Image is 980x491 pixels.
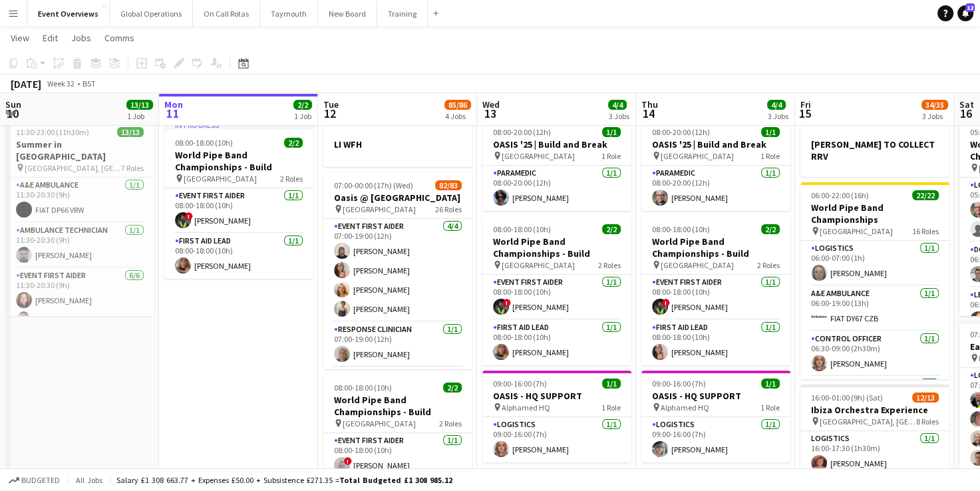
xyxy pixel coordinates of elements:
[502,260,575,270] span: [GEOGRAPHIC_DATA]
[445,111,470,121] div: 4 Jobs
[800,241,949,286] app-card-role: Logistics1/106:00-07:00 (1h)[PERSON_NAME]
[641,216,790,365] app-job-card: 08:00-18:00 (10h)2/2World Pipe Band Championships - Build [GEOGRAPHIC_DATA]2 RolesEvent First Aid...
[260,1,318,27] button: Taymouth
[16,127,89,137] span: 11:30-23:00 (11h30m)
[641,320,790,365] app-card-role: First Aid Lead1/108:00-18:00 (10h)[PERSON_NAME]
[798,106,811,121] span: 15
[284,138,303,148] span: 2/2
[602,224,621,234] span: 2/2
[661,403,709,412] span: Alphamed HQ
[652,127,710,137] span: 08:00-20:00 (12h)
[11,32,29,44] span: View
[164,149,313,173] h3: World Pipe Band Championships - Build
[443,383,462,393] span: 2/2
[641,236,790,259] h3: World Pipe Band Championships - Build
[608,100,627,110] span: 4/4
[5,223,154,268] app-card-role: Ambulance Technician1/111:30-20:30 (9h)[PERSON_NAME]
[482,275,631,320] app-card-role: Event First Aider1/108:00-18:00 (10h)![PERSON_NAME]
[482,417,631,462] app-card-role: Logistics1/109:00-16:00 (7h)[PERSON_NAME]
[482,371,631,462] div: 09:00-16:00 (7h)1/1OASIS - HQ SUPPORT Alphamed HQ1 RoleLogistics1/109:00-16:00 (7h)[PERSON_NAME]
[66,29,96,47] a: Jobs
[641,275,790,320] app-card-role: Event First Aider1/108:00-18:00 (10h)![PERSON_NAME]
[601,403,621,412] span: 1 Role
[127,111,152,121] div: 1 Job
[811,393,883,403] span: 16:00-01:00 (9h) (Sat)
[767,100,786,110] span: 4/4
[912,190,939,200] span: 22/22
[5,178,154,223] app-card-role: A&E Ambulance1/111:30-20:30 (9h)FIAT DP66 VRW
[5,29,35,47] a: View
[641,390,790,402] h3: OASIS - HQ SUPPORT
[117,127,144,137] span: 13/13
[641,166,790,211] app-card-role: Paramedic1/108:00-20:00 (12h)[PERSON_NAME]
[99,29,140,47] a: Comms
[768,111,788,121] div: 3 Jobs
[761,224,780,234] span: 2/2
[343,418,416,428] span: [GEOGRAPHIC_DATA]
[193,1,260,27] button: On Call Rotas
[800,377,949,460] app-card-role: Event First Aider3/3
[639,106,658,121] span: 14
[761,127,780,137] span: 1/1
[609,111,629,121] div: 3 Jobs
[800,138,949,162] h3: [PERSON_NAME] TO COLLECT RRV
[922,111,947,121] div: 3 Jobs
[800,404,949,416] h3: Ibiza Orchestra Experience
[323,98,339,110] span: Tue
[602,127,621,137] span: 1/1
[800,182,949,379] app-job-card: 06:00-22:00 (16h)22/22World Pipe Band Championships [GEOGRAPHIC_DATA]16 RolesLogistics1/106:00-07...
[162,106,183,121] span: 11
[25,163,121,173] span: [GEOGRAPHIC_DATA], [GEOGRAPHIC_DATA]
[482,320,631,365] app-card-role: First Aid Lead1/108:00-18:00 (10h)[PERSON_NAME]
[37,29,63,47] a: Edit
[323,192,472,204] h3: Oasis @ [GEOGRAPHIC_DATA]
[480,106,500,121] span: 13
[757,260,780,270] span: 2 Roles
[116,475,452,485] div: Salary £1 308 663.77 + Expenses £50.00 + Subsistence £271.35 =
[294,111,311,121] div: 1 Job
[482,166,631,211] app-card-role: Paramedic1/108:00-20:00 (12h)[PERSON_NAME]
[11,77,41,90] div: [DATE]
[641,98,658,110] span: Thu
[5,138,154,162] h3: Summer in [GEOGRAPHIC_DATA]
[164,119,313,279] app-job-card: In progress08:00-18:00 (10h)2/2World Pipe Band Championships - Build [GEOGRAPHIC_DATA]2 RolesEven...
[912,226,939,236] span: 16 Roles
[800,98,811,110] span: Fri
[916,416,939,426] span: 8 Roles
[598,260,621,270] span: 2 Roles
[912,393,939,403] span: 12/13
[965,3,975,12] span: 12
[7,473,62,488] button: Budgeted
[323,172,472,369] app-job-card: 07:00-00:00 (17h) (Wed)82/83Oasis @ [GEOGRAPHIC_DATA] [GEOGRAPHIC_DATA]26 RolesEvent First Aider4...
[820,416,916,426] span: [GEOGRAPHIC_DATA], [GEOGRAPHIC_DATA]
[957,5,973,21] a: 12
[323,322,472,367] app-card-role: Response Clinician1/107:00-19:00 (12h)[PERSON_NAME]
[502,403,550,412] span: Alphamed HQ
[164,234,313,279] app-card-role: First Aid Lead1/108:00-18:00 (10h)[PERSON_NAME]
[641,371,790,462] app-job-card: 09:00-16:00 (7h)1/1OASIS - HQ SUPPORT Alphamed HQ1 RoleLogistics1/109:00-16:00 (7h)[PERSON_NAME]
[377,1,428,27] button: Training
[652,224,710,234] span: 08:00-18:00 (10h)
[82,79,96,88] div: BST
[760,403,780,412] span: 1 Role
[482,390,631,402] h3: OASIS - HQ SUPPORT
[5,119,154,316] app-job-card: 11:30-23:00 (11h30m)13/13Summer in [GEOGRAPHIC_DATA] [GEOGRAPHIC_DATA], [GEOGRAPHIC_DATA]7 RolesA...
[175,138,233,148] span: 08:00-18:00 (10h)
[43,32,58,44] span: Edit
[439,418,462,428] span: 2 Roles
[323,138,472,150] h3: LI WFH
[482,216,631,365] app-job-card: 08:00-18:00 (10h)2/2World Pipe Band Championships - Build [GEOGRAPHIC_DATA]2 RolesEvent First Aid...
[126,100,153,110] span: 13/13
[344,457,352,465] span: !
[760,151,780,161] span: 1 Role
[5,268,154,410] app-card-role: Event First Aider6/611:30-20:30 (9h)[PERSON_NAME][PERSON_NAME]
[800,119,949,177] app-job-card: [PERSON_NAME] TO COLLECT RRV
[959,98,974,110] span: Sat
[800,431,949,476] app-card-role: Logistics1/116:00-17:30 (1h30m)[PERSON_NAME]
[800,202,949,226] h3: World Pipe Band Championships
